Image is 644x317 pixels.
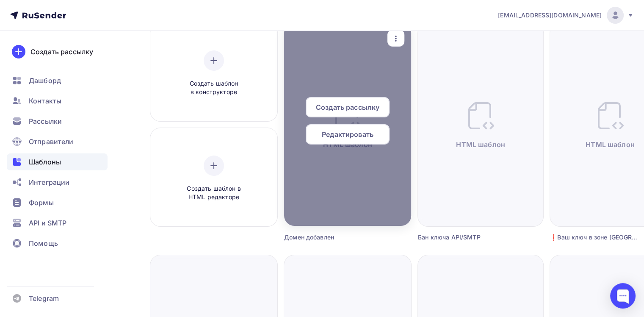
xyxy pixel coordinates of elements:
span: Интеграции [29,177,69,187]
span: Помощь [29,238,58,248]
div: Домен добавлен [284,233,379,242]
span: [EMAIL_ADDRESS][DOMAIN_NAME] [498,11,602,19]
span: Telegram [29,293,59,303]
span: Рассылки [29,116,62,126]
a: [EMAIL_ADDRESS][DOMAIN_NAME] [498,7,634,24]
span: Дашборд [29,75,61,86]
div: ❗️Ваш ключ в зоне [GEOGRAPHIC_DATA] [550,233,640,242]
a: Отправители [7,133,108,150]
span: API и SMTP [29,218,66,228]
span: Редактировать [322,129,373,139]
span: Шаблоны [29,157,61,167]
div: Бан ключа API/SMTP [418,233,512,242]
a: Рассылки [7,113,108,130]
a: Формы [7,194,108,211]
a: Контакты [7,92,108,109]
span: Отправители [29,136,74,147]
a: Дашборд [7,72,108,89]
span: Контакты [29,96,61,106]
span: Создать шаблон в конструкторе [174,79,254,97]
span: Создать шаблон в HTML редакторе [174,184,254,202]
a: Шаблоны [7,153,108,170]
span: Формы [29,197,54,208]
span: Создать рассылку [316,102,379,112]
div: Создать рассылку [30,47,93,57]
